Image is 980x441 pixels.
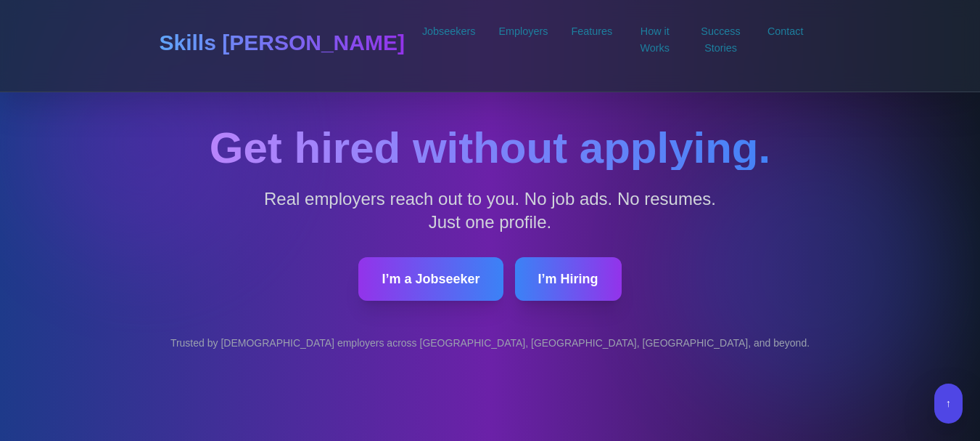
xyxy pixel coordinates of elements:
a: Contact [767,25,804,37]
p: Real employers reach out to you. No job ads. No resumes. Just one profile. [246,187,733,234]
button: I’m Hiring [515,257,622,301]
button: ↑ [934,384,963,424]
a: Employers [499,25,548,37]
div: Trusted by [DEMOGRAPHIC_DATA] employers across [GEOGRAPHIC_DATA], [GEOGRAPHIC_DATA], [GEOGRAPHIC_... [170,336,810,350]
a: Jobseekers [422,25,476,37]
h2: Get hired without applying. [170,126,810,170]
a: How it Works [641,25,670,54]
a: Features [572,25,613,37]
button: I’m a Jobseeker [358,257,503,301]
a: Success Stories [701,25,740,54]
h1: Skills [PERSON_NAME] [160,30,405,56]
